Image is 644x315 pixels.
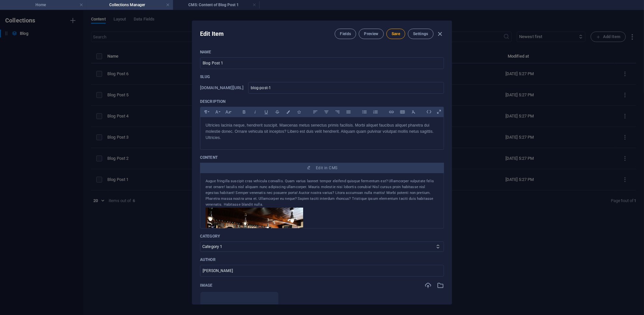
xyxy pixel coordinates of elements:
p: Ultricies lacinia neque, hendrerit suscipit. Maecenas metus senectus primis facilisis. Morbi aliq... [206,122,438,141]
span: Settings [413,31,428,36]
button: Align Left [310,108,320,116]
p: Image [200,283,213,288]
button: Font Size [222,108,233,116]
i: Edit HTML [424,107,434,117]
button: Italic (Ctrl+I) [250,108,260,116]
button: Align Center [321,108,331,116]
span: Preview [364,31,378,36]
p: Slug [200,74,444,79]
button: Ordered List [370,108,381,116]
button: Insert Table [397,108,408,116]
i: Open as overlay [434,107,444,117]
button: Insert Link [386,108,396,116]
i: Select from file manager or stock photos [437,282,444,289]
h4: CMS: Content of Blog Post 1 [173,1,260,8]
button: Clear Formatting [408,108,419,116]
button: Edit in CMS [200,163,444,173]
button: Strikethrough [272,108,282,116]
button: Underline (Ctrl+U) [261,108,271,116]
button: Bold (Ctrl+B) [239,108,249,116]
p: Category [200,234,444,239]
button: Icons [294,108,304,116]
p: Content [200,155,444,160]
button: Paragraph Format [200,108,211,116]
p: Name [200,49,444,55]
button: Save [386,29,405,39]
h2: Edit Item [200,30,224,38]
span: Fields [340,31,351,36]
h4: Collections Manager [87,1,173,8]
button: Settings [408,29,434,39]
p: Author [200,257,444,262]
button: Fields [335,29,356,39]
button: Align Justify [343,108,354,116]
button: Preview [359,29,383,39]
button: Colors [283,108,293,116]
span: Save [392,31,400,36]
button: Unordered List [359,108,369,116]
button: Font Family [211,108,222,116]
h6: Slug is the URL under which this item can be found, so it must be unique. [200,84,244,92]
button: Align Right [332,108,342,116]
p: Description [200,99,444,104]
div: Augue fringilla suscipit cras vehicula convallis. Quam varius laoreet tempor eleifend quisque fer... [206,178,438,208]
span: Edit in CMS [316,165,337,171]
